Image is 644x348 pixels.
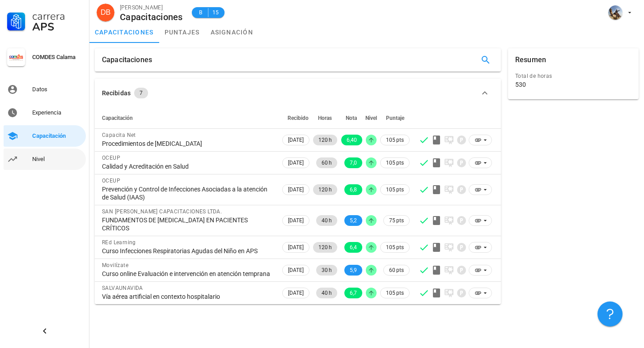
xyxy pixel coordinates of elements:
span: 6,7 [350,288,357,298]
span: Nivel [365,115,377,121]
span: OCEUP [102,178,120,184]
span: Nota [346,115,357,121]
span: 7 [140,88,143,98]
span: [DATE] [288,135,304,145]
span: 30 h [322,265,332,276]
span: 5,9 [350,265,357,276]
a: Capacitación [4,125,86,147]
span: [DATE] [288,185,304,195]
span: 105 pts [386,136,404,144]
span: 6,4 [350,242,357,253]
span: 40 h [322,215,332,226]
div: Curso Infecciones Respiratorias Agudas del Niño en APS [102,247,273,255]
span: Capacita Net [102,132,136,138]
span: 6,40 [347,135,357,145]
div: Prevención y Control de Infecciones Asociadas a la atención de Salud (IAAS) [102,185,273,201]
th: Nota [339,107,364,129]
th: Capacitación [95,107,280,129]
span: [DATE] [288,216,304,225]
span: 120 h [318,184,332,195]
span: Puntaje [386,115,404,121]
span: 120 h [318,135,332,145]
div: [PERSON_NAME] [120,3,183,12]
span: REd Learning [102,239,136,246]
span: 75 pts [389,216,404,225]
span: [DATE] [288,242,304,252]
div: Total de horas [515,72,631,81]
div: Resumen [515,48,546,72]
div: Nivel [32,156,82,163]
span: Recibido [288,115,309,121]
span: SALVAUNAVIDA [102,285,143,291]
a: Nivel [4,149,86,170]
span: 105 pts [386,243,404,252]
div: Datos [32,86,82,93]
div: Curso online Evaluación e intervención en atención temprana [102,270,273,278]
span: 105 pts [386,158,404,167]
th: Recibido [280,107,311,129]
div: FUNDAMENTOS DE [MEDICAL_DATA] EN PACIENTES CRÍTICOS [102,216,273,232]
span: [DATE] [288,158,304,168]
div: avatar [97,4,114,21]
th: Horas [311,107,339,129]
span: [DATE] [288,288,304,298]
span: Movilízate [102,262,128,268]
div: Capacitación [32,132,82,140]
div: Capacitaciones [120,12,183,22]
span: SAN [PERSON_NAME] CAPACITACIONES LTDA. [102,208,222,215]
div: Capacitaciones [102,48,152,72]
th: Nivel [364,107,378,129]
span: 15 [212,8,219,17]
span: 60 pts [389,266,404,275]
span: OCEUP [102,155,120,161]
span: 120 h [318,242,332,253]
th: Puntaje [378,107,411,129]
div: Experiencia [32,109,82,116]
div: APS [32,21,82,32]
span: 40 h [322,288,332,298]
span: B [197,8,204,17]
div: avatar [608,5,623,20]
a: asignación [205,21,259,43]
span: 5,2 [350,215,357,226]
div: Carrera [32,11,82,21]
span: 6,8 [350,184,357,195]
a: Experiencia [4,102,86,123]
span: Horas [318,115,332,121]
span: 7,0 [350,157,357,168]
a: Datos [4,79,86,100]
span: 105 pts [386,185,404,194]
div: Calidad y Acreditación en Salud [102,162,273,170]
button: Recibidas 7 [95,79,501,107]
div: Vía aérea artificial en contexto hospitalario [102,293,273,301]
div: Recibidas [102,88,131,98]
div: 530 [515,81,526,89]
span: 105 pts [386,289,404,297]
span: 60 h [322,157,332,168]
span: DB [101,4,110,21]
span: [DATE] [288,265,304,275]
a: puntajes [159,21,205,43]
div: Procedimientos de [MEDICAL_DATA] [102,140,273,148]
div: COMDES Calama [32,54,82,61]
span: Capacitación [102,115,133,121]
a: capacitaciones [89,21,159,43]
